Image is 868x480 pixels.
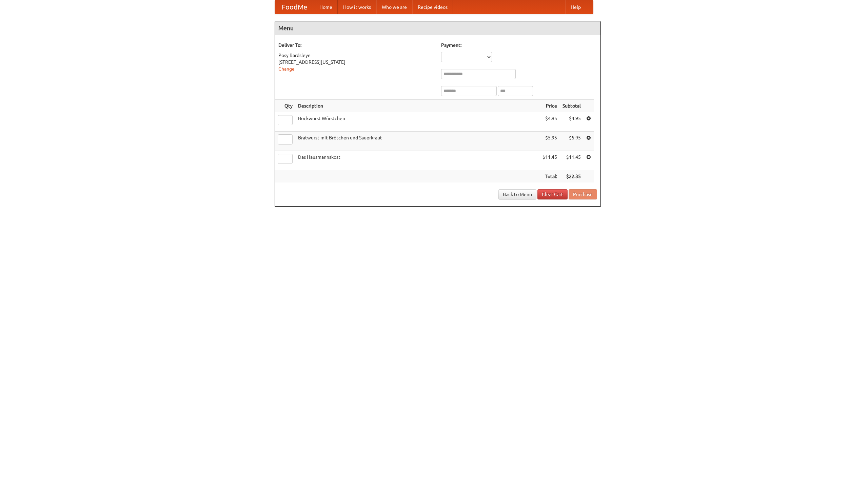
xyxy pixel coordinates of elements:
[295,112,540,132] td: Bockwurst Würstchen
[565,0,586,14] a: Help
[278,52,434,59] div: Posy Bardsleye
[278,42,434,49] h5: Deliver To:
[278,66,295,72] a: Change
[560,151,584,170] td: $11.45
[441,42,597,49] h5: Payment:
[338,0,376,14] a: How it works
[275,21,600,35] h4: Menu
[540,112,560,132] td: $4.95
[540,132,560,151] td: $5.95
[412,0,453,14] a: Recipe videos
[540,100,560,112] th: Price
[275,100,295,112] th: Qty
[560,100,584,112] th: Subtotal
[540,151,560,170] td: $11.45
[278,59,434,65] div: [STREET_ADDRESS][US_STATE]
[560,132,584,151] td: $5.95
[560,112,584,132] td: $4.95
[498,189,536,199] a: Back to Menu
[295,132,540,151] td: Bratwurst mit Brötchen und Sauerkraut
[295,151,540,170] td: Das Hausmannskost
[569,189,597,199] button: Purchase
[537,189,568,199] a: Clear Cart
[376,0,412,14] a: Who we are
[540,170,560,183] th: Total:
[295,100,540,112] th: Description
[275,0,314,14] a: FoodMe
[314,0,338,14] a: Home
[560,170,584,183] th: $22.35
